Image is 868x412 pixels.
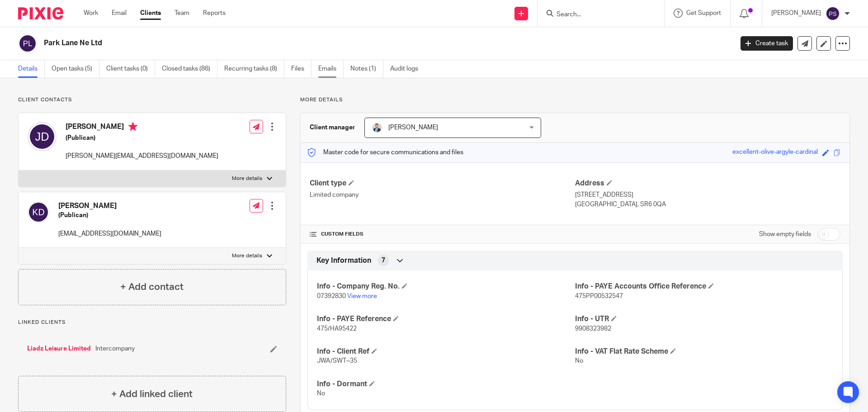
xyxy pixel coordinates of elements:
h3: Client manager [310,123,355,132]
p: [PERSON_NAME] [771,9,821,18]
img: svg%3E [826,6,840,21]
h4: Info - Dormant [317,379,575,389]
span: 7 [382,256,385,265]
a: Audit logs [390,60,425,78]
div: excellent-olive-argyle-cardinal [732,147,818,158]
h4: CUSTOM FIELDS [310,231,575,238]
p: Client contacts [18,96,286,104]
span: 9908323982 [575,326,611,332]
p: More details [232,252,262,260]
p: Linked clients [18,319,286,326]
i: Primary [128,122,137,131]
span: Get Support [686,10,721,16]
a: Closed tasks (86) [162,60,217,78]
a: Work [84,9,98,18]
input: Search [556,11,637,19]
a: Clients [140,9,161,18]
img: svg%3E [28,122,57,151]
h4: Info - VAT Flat Rate Scheme [575,347,833,356]
h4: [PERSON_NAME] [58,201,161,211]
span: Key Information [316,256,371,265]
h4: Address [575,179,840,188]
h4: Info - Company Reg. No. [317,282,575,291]
a: Team [175,9,189,18]
h5: (Publican) [66,133,218,142]
span: No [317,390,325,397]
a: Create task [741,36,793,51]
a: Recurring tasks (8) [224,60,284,78]
a: Reports [203,9,226,18]
label: Show empty fields [759,230,811,239]
a: Emails [318,60,344,78]
a: Files [291,60,311,78]
p: [GEOGRAPHIC_DATA], SR6 0QA [575,200,840,209]
img: svg%3E [18,34,37,53]
h4: Client type [310,179,575,188]
a: Open tasks (5) [52,60,99,78]
span: JWA/SWT~35 [317,358,357,364]
h4: Info - PAYE Accounts Office Reference [575,282,833,291]
img: LinkedIn%20Profile.jpeg [372,122,382,133]
h4: + Add contact [120,280,184,294]
img: svg%3E [28,201,49,223]
p: More details [300,96,850,104]
p: Limited company [310,190,575,199]
img: Pixie [18,7,63,19]
a: Notes (1) [350,60,383,78]
h2: Park Lane Ne Ltd [44,38,590,48]
h4: Info - PAYE Reference [317,314,575,324]
h5: (Publican) [58,211,161,220]
p: [PERSON_NAME][EMAIL_ADDRESS][DOMAIN_NAME] [66,152,218,161]
h4: + Add linked client [111,387,193,401]
p: More details [232,175,262,182]
a: Email [112,9,127,18]
a: Client tasks (0) [106,60,155,78]
h4: Info - Client Ref [317,347,575,356]
h4: [PERSON_NAME] [66,122,218,133]
span: 475PP00532547 [575,293,623,299]
span: [PERSON_NAME] [388,124,438,131]
span: 475/HA95422 [317,326,357,332]
span: 07392830 [317,293,346,299]
h4: Info - UTR [575,314,833,324]
p: [STREET_ADDRESS] [575,190,840,199]
p: Master code for secure communications and files [307,148,463,157]
a: Liadz Leisure Limited [27,344,91,353]
span: No [575,358,583,364]
a: View more [347,293,377,299]
a: Details [18,60,45,78]
span: Intercompany [95,344,135,353]
p: [EMAIL_ADDRESS][DOMAIN_NAME] [58,229,161,238]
